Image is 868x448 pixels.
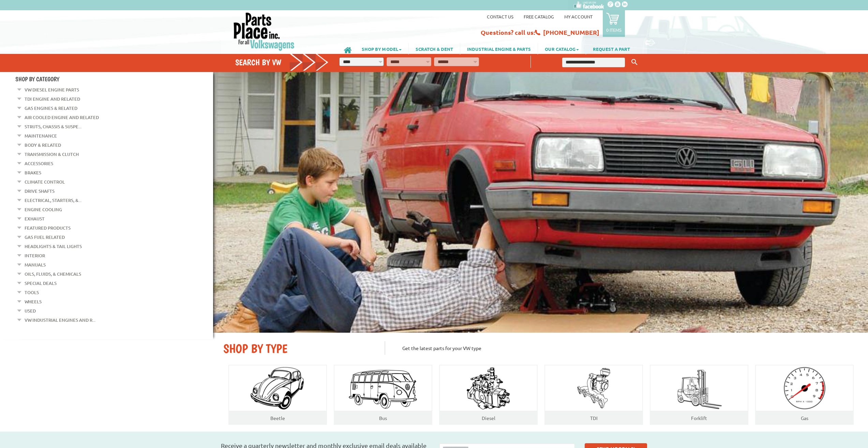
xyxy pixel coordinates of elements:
p: 0 items [606,27,622,33]
a: 0 items [603,10,625,37]
a: Gas Fuel Related [25,233,65,242]
a: Wheels [25,297,42,306]
a: Engine Cooling [25,205,62,214]
a: Contact us [487,14,513,19]
a: Air Cooled Engine and Related [25,113,99,122]
img: Beatle [243,365,312,411]
a: VW Diesel Engine Parts [25,85,79,94]
a: OUR CATALOG [538,43,586,55]
a: Body & Related [25,141,61,149]
a: SHOP BY MODEL [355,43,408,55]
a: Brakes [25,168,41,177]
a: Exhaust [25,214,45,223]
a: Used [25,306,36,315]
a: Bus [379,415,387,421]
a: Diesel [482,415,495,421]
a: Free Catalog [524,14,554,19]
a: Gas [801,415,808,421]
h2: SHOP BY TYPE [223,341,374,356]
img: Diesel [464,365,513,411]
img: Gas [777,365,832,411]
h4: Search by VW [235,57,329,67]
a: Struts, Chassis & Suspe... [25,122,81,131]
a: TDI Engine and Related [25,95,80,103]
a: Electrical, Starters, &... [25,196,81,205]
a: Headlights & Tail Lights [25,242,82,251]
a: Tools [25,288,39,297]
a: Beetle [270,415,285,421]
a: Transmission & Clutch [25,150,79,159]
img: Parts Place Inc! [233,12,295,51]
a: REQUEST A PART [586,43,637,55]
a: INDUSTRIAL ENGINE & PARTS [460,43,538,55]
a: Drive Shafts [25,187,55,196]
a: Oils, Fluids, & Chemicals [25,270,81,278]
a: Accessories [25,159,53,168]
a: Special Deals [25,279,57,288]
p: Get the latest parts for your VW type [385,341,858,355]
a: Maintenance [25,131,57,140]
img: First slide [900x500] [213,72,868,333]
a: Interior [25,251,45,260]
img: Forklift [675,365,723,411]
a: Climate Control [25,177,65,186]
a: TDI [590,415,598,421]
a: Featured Products [25,223,71,232]
a: SCRATCH & DENT [409,43,460,55]
img: TDI [572,365,616,411]
a: Forklift [691,415,707,421]
a: My Account [564,14,593,19]
button: Keyword Search [629,57,640,68]
img: Bus [347,367,419,410]
h4: Shop By Category [15,75,213,83]
a: Gas Engines & Related [25,104,77,113]
a: Manuals [25,260,46,269]
a: VW Industrial Engines and R... [25,316,95,324]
